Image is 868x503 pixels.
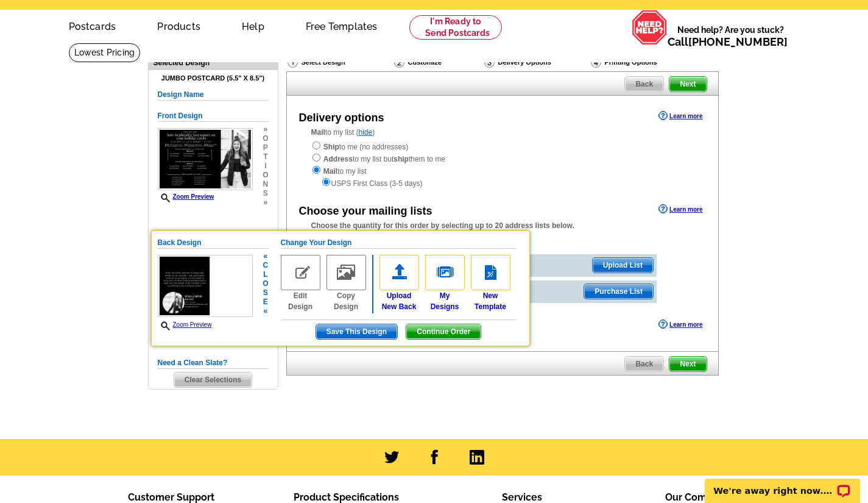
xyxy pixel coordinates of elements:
div: to me (no addresses) to my list but them to me to my list [311,140,694,189]
img: my-designs.gif [425,255,465,290]
h5: Front Design [158,110,269,122]
div: Printing Options [590,56,698,68]
span: Our Company [665,491,730,503]
span: Next [669,77,706,91]
strong: Address [323,155,353,163]
a: Edit Design [281,255,320,312]
strong: ship [393,155,409,163]
div: USPS First Class (3-5 days) [311,177,694,189]
img: small-thumb.jpg [158,128,253,191]
div: Selected Design [149,57,278,68]
span: Next [669,357,706,371]
strong: Choose the quantity for this order by selecting up to 20 address lists below. [311,221,574,230]
a: Products [138,11,220,40]
h5: Need a Clean Slate? [158,357,269,369]
span: « [263,307,268,316]
a: Postcards [49,11,136,40]
div: Select Design [286,56,393,71]
a: Back [624,76,664,92]
span: l [263,270,268,279]
a: Back [624,356,664,372]
img: help [632,10,668,45]
span: Upload List [593,258,653,273]
span: s [263,288,268,298]
span: o [263,279,268,288]
a: Learn more [658,204,702,214]
span: Continue Order [406,324,481,339]
strong: Mail [323,167,337,176]
span: c [263,261,268,270]
div: Delivery Options [483,56,590,71]
a: NewTemplate [471,255,510,312]
h5: Design Name [158,89,269,101]
span: Product Specifications [294,491,399,503]
span: s [263,189,268,198]
span: p [263,143,268,152]
strong: Mail [311,128,325,137]
img: new-template.gif [471,255,510,290]
span: Back [625,357,663,371]
img: edit-design-no.gif [281,255,320,290]
span: Purchase List [584,284,653,299]
img: Delivery Options [484,57,495,68]
div: Customize [393,56,483,68]
a: hide [359,128,373,137]
img: copy-design-no.gif [326,255,366,290]
span: o [263,171,268,180]
span: n [263,180,268,189]
div: The minimum quantity for Jumbo Postcard (5.5" x 8.5")is 1. [287,220,718,242]
a: UploadNew Back [379,255,419,312]
button: Continue Order [406,324,481,340]
span: « [263,252,268,261]
iframe: LiveChat chat widget [697,465,868,503]
button: Save This Design [316,324,398,340]
span: Customer Support [128,491,214,503]
span: » [263,198,268,207]
span: Services [502,491,542,503]
span: Back [625,77,663,91]
a: [PHONE_NUMBER] [688,35,788,48]
img: Customize [394,57,404,68]
a: Learn more [658,319,702,329]
img: small-thumb.jpg [158,255,253,318]
span: e [263,298,268,307]
div: to my list ( ) [287,127,718,189]
h4: Jumbo Postcard (5.5" x 8.5") [158,74,269,82]
a: Zoom Preview [158,321,212,328]
span: Need help? Are you stuck? [668,24,794,48]
a: Help [222,11,284,40]
a: Free Templates [286,11,397,40]
div: Choose your mailing lists [299,203,432,219]
strong: Ship [323,143,339,151]
img: Printing Options & Summary [591,57,601,68]
a: Zoom Preview [158,193,214,200]
span: Clear Selections [174,373,252,387]
span: Call [668,35,788,48]
a: MyDesigns [425,255,465,312]
span: t [263,152,268,162]
h5: Back Design [158,237,269,249]
a: Copy Design [326,255,366,312]
span: » [263,125,268,134]
img: upload-front.gif [379,255,419,290]
span: o [263,134,268,143]
span: i [263,162,268,171]
img: Select Design [288,57,298,68]
span: Save This Design [316,324,397,339]
a: Learn more [658,111,702,121]
h5: Change Your Design [281,237,517,249]
div: Delivery options [299,110,384,126]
